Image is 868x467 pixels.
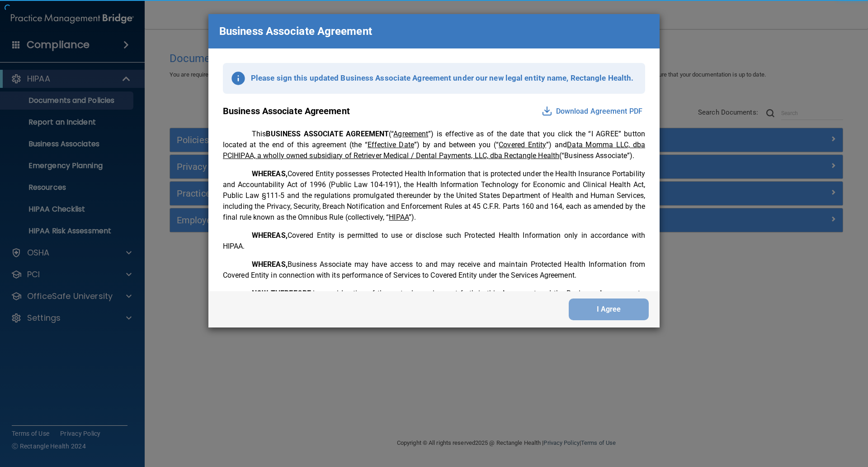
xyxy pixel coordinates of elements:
[223,140,645,160] u: Data Momma LLC, dba PCIHIPAA, a wholly owned subsidiary of Retriever Medical / Dental Payments, L...
[252,289,313,298] span: NOW THEREFORE,
[539,104,645,119] button: Download Agreement PDF
[389,213,409,221] u: HIPAA
[252,169,288,178] span: WHEREAS,
[223,103,350,120] p: Business Associate Agreement
[223,259,645,281] p: Business Associate may have access to and may receive and maintain Protected Health Information f...
[219,21,372,41] p: Business Associate Agreement
[252,260,288,269] span: WHEREAS,
[252,231,288,240] span: WHEREAS,
[368,140,414,149] u: Effective Date
[393,130,428,138] u: Agreement
[223,129,645,161] p: This (“ ”) is effective as of the date that you click the “I AGREE” button located at the end of ...
[223,288,645,321] p: in consideration of the mutual promises set forth in this Agreement and the Business Arrangements...
[499,140,546,149] u: Covered Entity
[223,169,645,223] p: Covered Entity possesses Protected Health Information that is protected under the Health Insuranc...
[223,230,645,252] p: Covered Entity is permitted to use or disclose such Protected Health Information only in accordan...
[251,71,633,85] p: Please sign this updated Business Associate Agreement under our new legal entity name, Rectangle ...
[266,130,389,138] span: BUSINESS ASSOCIATE AGREEMENT
[712,403,857,439] iframe: Drift Widget Chat Controller
[569,298,649,320] button: I Agree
